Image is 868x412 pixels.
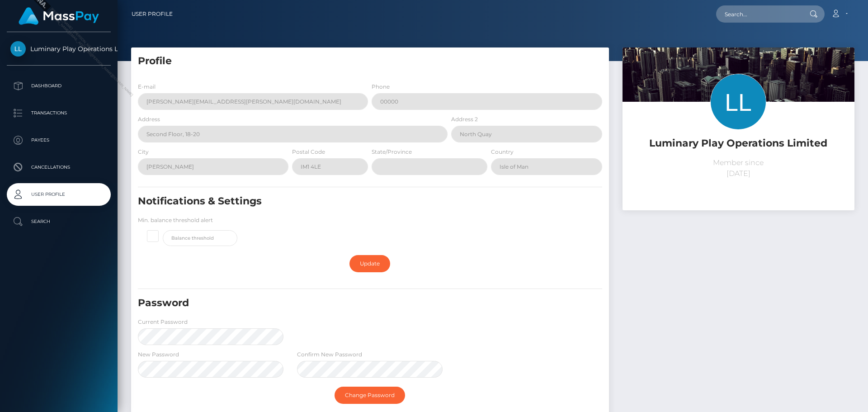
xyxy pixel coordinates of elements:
[138,54,602,68] h5: Profile
[10,41,26,57] img: Luminary Play Operations Limited
[138,296,528,310] h5: Password
[7,210,111,233] a: Search
[349,255,390,272] a: Update
[372,148,412,156] label: State/Province
[7,45,111,53] span: Luminary Play Operations Limited
[10,188,107,201] p: User Profile
[138,194,528,208] h5: Notifications & Settings
[138,115,160,123] label: Address
[623,47,854,202] img: ...
[491,148,514,156] label: Country
[132,5,173,24] a: User Profile
[138,216,213,224] label: Min. balance threshold alert
[7,156,111,179] a: Cancellations
[10,215,107,228] p: Search
[629,137,848,151] h5: Luminary Play Operations Limited
[335,387,405,404] a: Change Password
[372,83,390,91] label: Phone
[629,157,848,179] p: Member since [DATE]
[19,7,99,25] img: MassPay Logo
[716,5,801,23] input: Search...
[7,129,111,152] a: Payees
[451,115,478,123] label: Address 2
[10,79,107,93] p: Dashboard
[138,318,188,326] label: Current Password
[10,161,107,174] p: Cancellations
[138,350,179,359] label: New Password
[138,83,156,91] label: E-mail
[10,106,107,120] p: Transactions
[7,102,111,124] a: Transactions
[7,75,111,97] a: Dashboard
[7,183,111,206] a: User Profile
[10,133,107,147] p: Payees
[138,148,149,156] label: City
[297,350,362,359] label: Confirm New Password
[292,148,325,156] label: Postal Code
